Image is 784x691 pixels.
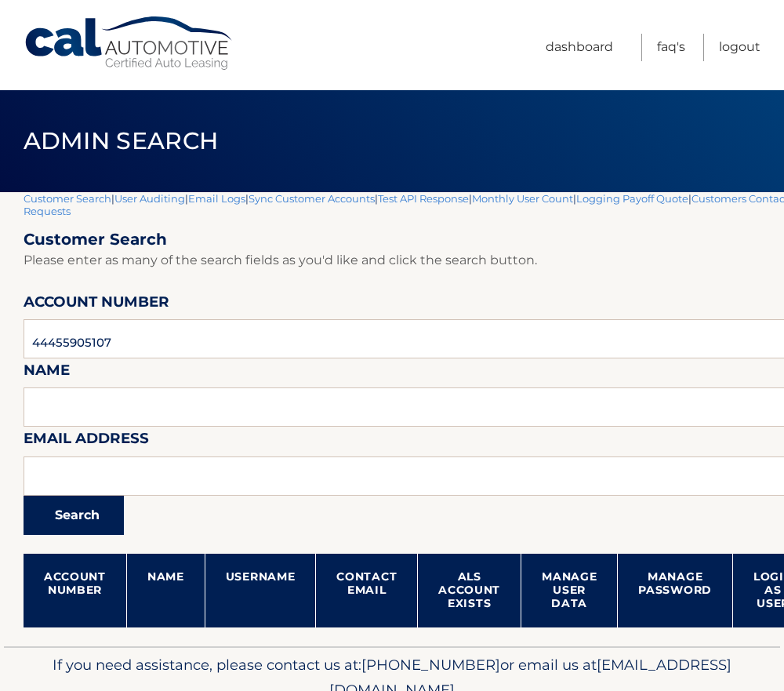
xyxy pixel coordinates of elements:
[205,554,316,627] th: Username
[576,192,688,205] a: Logging Payoff Quote
[719,34,760,61] a: Logout
[24,192,111,205] a: Customer Search
[24,496,124,535] button: Search
[24,554,126,627] th: Account Number
[24,427,149,456] label: Email Address
[418,554,521,627] th: ALS Account Exists
[24,126,219,155] span: Admin Search
[618,554,733,627] th: Manage Password
[249,192,375,205] a: Sync Customer Accounts
[316,554,418,627] th: Contact Email
[24,358,70,387] label: Name
[472,192,573,205] a: Monthly User Count
[126,554,205,627] th: Name
[378,192,469,205] a: Test API Response
[657,34,685,61] a: FAQ's
[24,290,169,319] label: Account Number
[521,554,618,627] th: Manage User Data
[188,192,245,205] a: Email Logs
[546,34,613,61] a: Dashboard
[114,192,185,205] a: User Auditing
[361,656,500,674] span: [PHONE_NUMBER]
[24,16,235,71] a: Cal Automotive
